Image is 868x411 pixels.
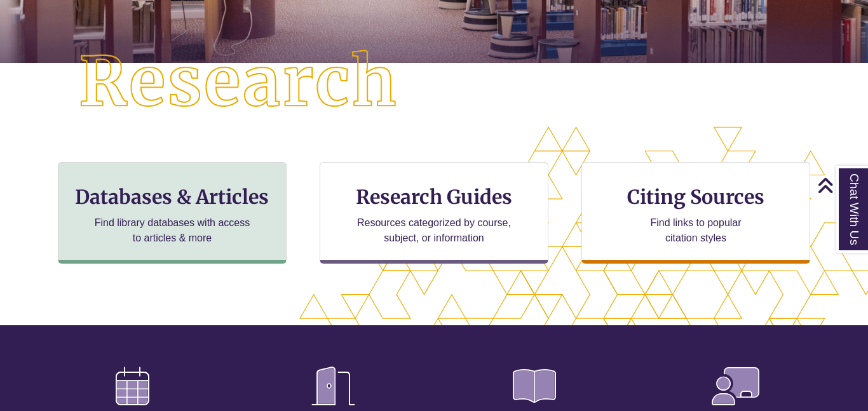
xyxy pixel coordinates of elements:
[330,185,538,209] h3: Research Guides
[351,215,517,246] p: Resources categorized by course, subject, or information
[817,177,865,194] a: Back to Top
[634,215,758,246] p: Find links to popular citation styles
[320,162,548,264] a: Research Guides Resources categorized by course, subject, or information
[618,185,773,209] h3: Citing Sources
[58,162,287,264] a: Databases & Articles Find library databases with access to articles & more
[69,185,276,209] h3: Databases & Articles
[43,15,434,151] img: Research
[90,215,255,246] p: Find library databases with access to articles & more
[581,162,810,264] a: Citing Sources Find links to popular citation styles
